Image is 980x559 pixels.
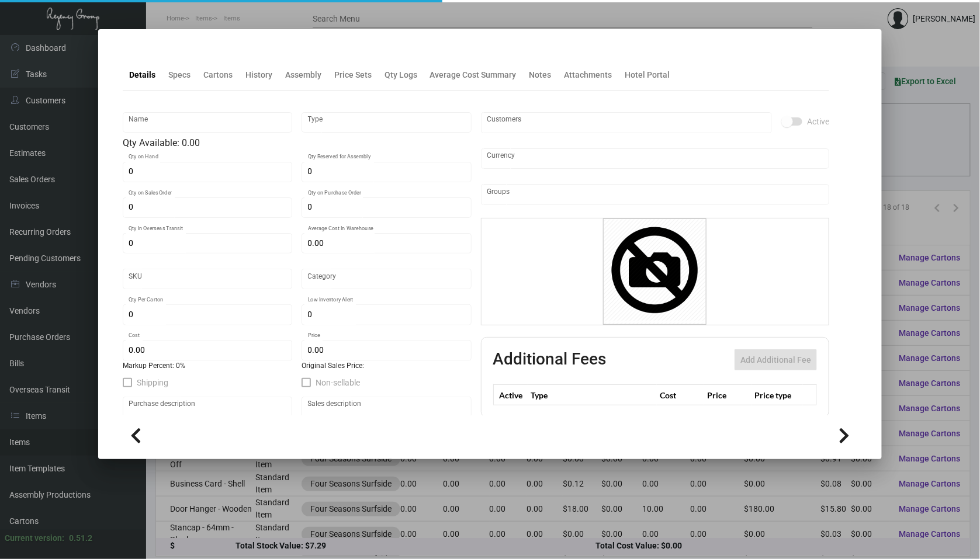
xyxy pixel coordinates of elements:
div: Attachments [565,69,612,81]
button: Add Additional Fee [735,349,817,370]
input: Add new.. [487,190,823,199]
th: Price type [752,385,803,405]
div: Hotel Portal [625,69,670,81]
span: Active [807,114,829,129]
div: 0.51.2 [69,532,92,544]
div: Specs [168,69,191,81]
th: Price [704,385,752,405]
div: Qty Available: 0.00 [123,136,472,150]
h2: Additional Fees [493,349,607,370]
th: Type [528,385,657,405]
div: Price Sets [334,69,372,81]
span: Add Additional Fee [740,355,811,364]
div: Cartons [203,69,233,81]
div: Average Cost Summary [430,69,517,81]
div: Details [129,69,155,81]
th: Cost [657,385,704,405]
div: Qty Logs [385,69,417,81]
div: Current version: [5,532,64,544]
span: Shipping [137,376,168,390]
span: Non-sellable [316,376,360,390]
div: Assembly [285,69,321,81]
div: Notes [529,69,552,81]
input: Add new.. [487,118,766,127]
th: Active [493,385,528,405]
div: History [245,69,272,81]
